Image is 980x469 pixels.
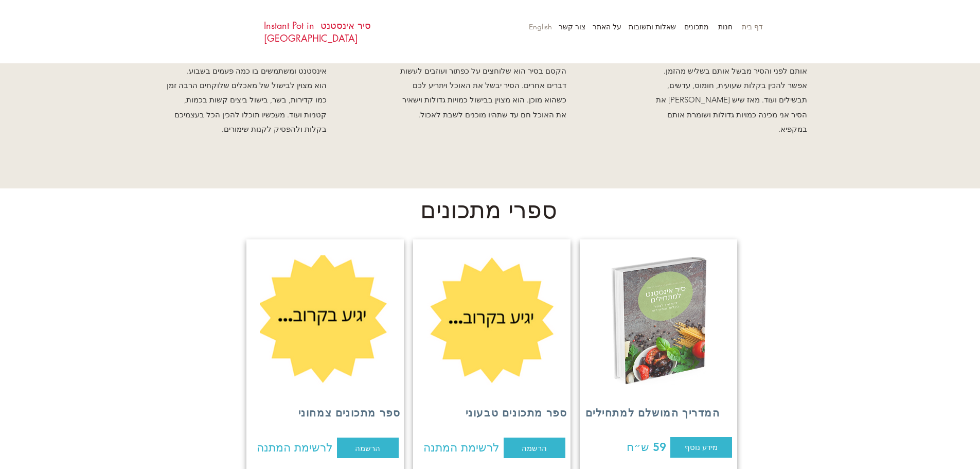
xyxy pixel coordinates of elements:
[627,19,681,34] a: שאלות ותשובות
[522,443,547,454] span: הרשמה
[400,66,566,119] span: הקסם בסיר הוא שלוחצים על כפתור ועוזבים לעשות דברים אחרים. הסיר יבשל את האוכל ויתריע לכם כשהוא מוכ...
[670,437,732,458] a: מידע נוסף
[593,255,724,385] img: Book cover on book2.png
[337,438,399,458] a: הרשמה
[627,440,666,454] span: 59 ש״ח
[557,19,591,34] a: צור קשר
[679,19,714,34] p: מתכונים
[420,194,557,225] span: ספרי מתכונים
[585,406,720,420] span: המדריך המושלם למתחילים
[257,441,333,455] span: לרשימת המתנה
[167,80,327,134] span: הוא מצוין לבישול של מאכלים שלוקחים הרבה זמן כמו קדירות, בשר, בישול ביצים קשות בכמות, קטניות ועוד....
[738,19,768,34] a: דף בית
[737,19,768,34] p: דף בית
[681,19,714,34] a: מתכונים
[423,441,500,455] span: לרשימת המתנה
[623,19,681,34] p: שאלות ותשובות
[501,19,768,34] nav: אתר
[713,19,738,34] p: חנות
[504,438,565,458] a: הרשמה
[466,406,567,420] span: ספר מתכונים טבעוני
[426,255,557,385] img: יגיע בקרוב.png
[253,195,725,225] h1: ​
[298,406,401,420] span: ספר מתכונים צמחוני
[264,19,371,44] a: סיר אינסטנט Instant Pot in [GEOGRAPHIC_DATA]
[554,19,591,34] p: צור קשר
[355,443,380,454] span: הרשמה
[685,442,718,453] span: מידע נוסף
[260,255,390,385] img: יגיע בקרוב.png
[524,19,557,34] a: English
[714,19,738,34] a: חנות
[587,19,627,34] p: על האתר
[185,51,327,76] span: יש סיבה שכל כך הרבה אנשים התמכרו לסיר אינסטנט ומשתמשים בו כמה פעמים בשבוע.
[591,19,627,34] a: על האתר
